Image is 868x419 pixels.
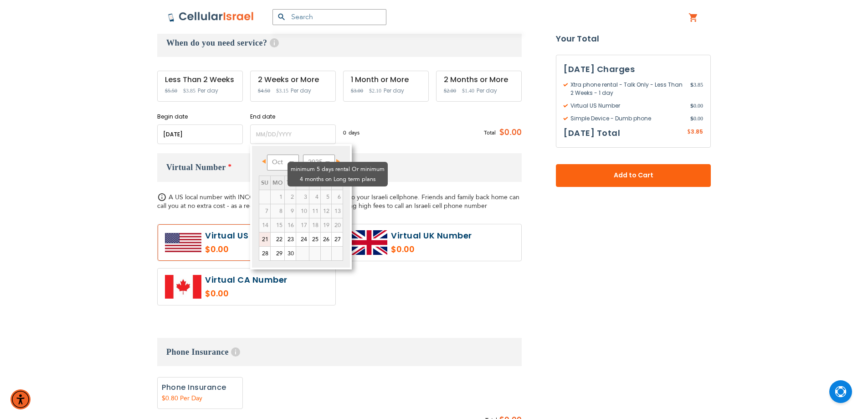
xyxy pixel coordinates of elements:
label: Begin date [157,113,243,121]
span: 0.00 [690,114,703,123]
h3: Phone Insurance [157,338,522,366]
span: $ [690,114,693,123]
span: Help [231,347,240,357]
span: $ [690,102,693,110]
a: 29 [271,247,284,260]
a: 28 [259,247,270,260]
img: Cellular Israel Logo [168,11,254,22]
input: MM/DD/YYYY [157,124,243,144]
div: 2 Weeks or More [258,76,328,84]
a: 25 [309,233,320,246]
span: 15 [271,218,284,232]
span: $5.50 [165,88,177,94]
label: End date [250,113,336,121]
input: Search [272,9,386,25]
select: Select year [303,155,335,171]
strong: Your Total [556,32,711,46]
h3: [DATE] Charges [564,62,703,76]
span: Simple Device - Dumb phone [564,114,690,123]
span: Help [270,38,279,47]
a: 21 [259,233,270,246]
span: 3.85 [690,81,703,97]
span: Per day [198,87,218,95]
span: $2.10 [369,88,381,94]
span: 16 [285,218,296,232]
span: Virtual Number [166,163,226,172]
span: 18 [309,218,320,232]
td: minimum 5 days rental Or minimum 4 months on Long term plans [332,218,343,232]
span: $2.00 [444,88,456,94]
td: minimum 5 days rental Or minimum 4 months on Long term plans [285,218,296,232]
span: Next [336,159,340,164]
span: $1.40 [462,88,474,94]
span: Virtual US Number [564,102,690,110]
span: Xtra phone rental - Talk Only - Less Than 2 Weeks - 1 day [564,81,690,97]
span: $3.15 [276,88,288,94]
div: 2 Months or More [444,76,514,84]
button: Add to Cart [556,164,711,187]
td: minimum 5 days rental Or minimum 4 months on Long term plans [309,218,321,232]
a: 30 [285,247,296,260]
span: $ [687,128,691,136]
a: 26 [321,233,331,246]
h3: [DATE] Total [564,126,620,140]
a: Prev [260,156,271,167]
span: days [349,129,360,137]
span: 0.00 [690,102,703,110]
span: Add to Cart [586,171,681,181]
span: $3.85 [183,88,195,94]
div: Accessibility Menu [10,389,31,409]
div: Less Than 2 Weeks [165,76,235,84]
span: $0.00 [496,126,522,140]
td: minimum 5 days rental Or minimum 4 months on Long term plans [296,218,309,232]
span: $3.00 [351,88,363,94]
a: 23 [285,233,296,246]
span: $4.50 [258,88,270,94]
span: Per day [291,87,311,95]
span: 3.85 [691,128,703,135]
span: Prev [262,159,266,164]
span: Per day [477,87,497,95]
span: A US local number with INCOMING calls and sms, that comes to your Israeli cellphone. Friends and ... [157,193,519,210]
a: Next [331,156,342,167]
input: MM/DD/YYYY [250,124,336,144]
h3: When do you need service? [157,29,522,57]
td: minimum 5 days rental Or minimum 4 months on Long term plans [259,218,271,232]
a: 22 [271,233,284,246]
span: Total [484,129,496,137]
td: minimum 5 days rental Or minimum 4 months on Long term plans [271,218,285,232]
td: minimum 5 days rental Or minimum 4 months on Long term plans [321,218,332,232]
div: 1 Month or More [351,76,421,84]
span: 19 [321,218,331,232]
span: 17 [296,218,309,232]
span: 14 [259,218,270,232]
span: 20 [332,218,343,232]
a: 24 [296,233,309,246]
span: $ [690,81,693,89]
span: Per day [384,87,404,95]
a: 27 [332,233,343,246]
select: Select month [267,155,299,171]
span: 0 [343,129,349,137]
